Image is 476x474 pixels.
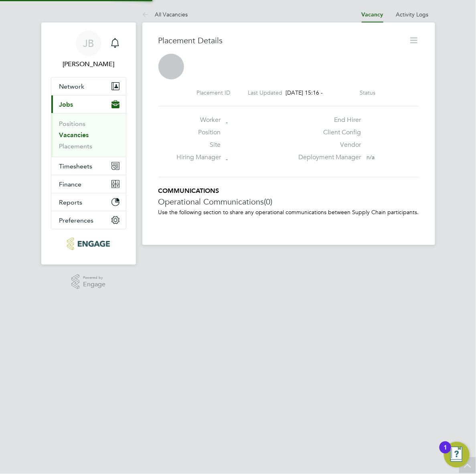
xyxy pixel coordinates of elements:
button: Network [51,77,126,95]
a: Placements [59,142,93,150]
label: Placement ID [197,89,231,96]
label: Last Updated [248,89,283,96]
a: Powered byEngage [71,274,105,290]
span: Jobs [59,101,73,108]
nav: Main navigation [41,22,136,265]
span: [DATE] 15:16 - [286,89,323,96]
label: End Hirer [294,116,361,124]
div: 1 [444,448,447,458]
button: Timesheets [51,157,126,175]
img: protocol-logo-retina.png [67,237,110,250]
div: Jobs [51,113,126,157]
a: Vacancies [59,131,89,139]
label: Deployment Manager [294,153,361,162]
span: Preferences [59,217,94,224]
button: Reports [51,193,126,211]
span: n/a [367,154,375,161]
button: Preferences [51,211,126,229]
span: Powered by [83,274,105,281]
span: Finance [59,180,82,188]
a: Activity Logs [396,11,429,18]
a: Vacancy [362,11,383,18]
h3: Operational Communications [158,196,419,207]
a: All Vacancies [142,11,188,18]
span: (0) [264,196,273,207]
span: Reports [59,199,83,206]
label: Position [176,128,221,137]
label: Status [360,89,376,96]
label: Hiring Manager [176,153,221,162]
button: Finance [51,175,126,193]
a: Go to home page [51,237,126,250]
span: JB [83,38,94,49]
p: Use the following section to share any operational communications between Supply Chain participants. [158,209,419,216]
span: Network [59,83,85,90]
button: Open Resource Center, 1 new notification [444,442,470,468]
label: Client Config [294,128,361,137]
a: Positions [59,120,86,128]
label: Worker [176,116,221,124]
span: Josh Boulding [51,59,126,69]
a: JB[PERSON_NAME] [51,30,126,69]
button: Jobs [51,95,126,113]
h5: COMMUNICATIONS [158,187,419,195]
span: Timesheets [59,162,93,170]
span: Engage [83,281,105,288]
label: Vendor [294,141,361,149]
h3: Placement Details [158,35,403,46]
label: Site [176,141,221,149]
